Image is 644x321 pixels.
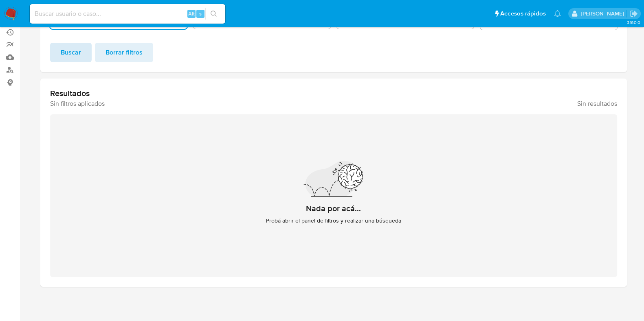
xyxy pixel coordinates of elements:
p: igor.oliveirabrito@mercadolibre.com [580,10,626,17]
a: Notificaciones [554,10,561,17]
span: Alt [188,10,195,17]
input: Buscar usuario o caso... [30,9,225,19]
span: s [199,10,202,17]
span: 3.160.0 [626,19,640,26]
span: Accesos rápidos [500,9,546,18]
a: Salir [629,9,638,18]
button: search-icon [205,8,222,20]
